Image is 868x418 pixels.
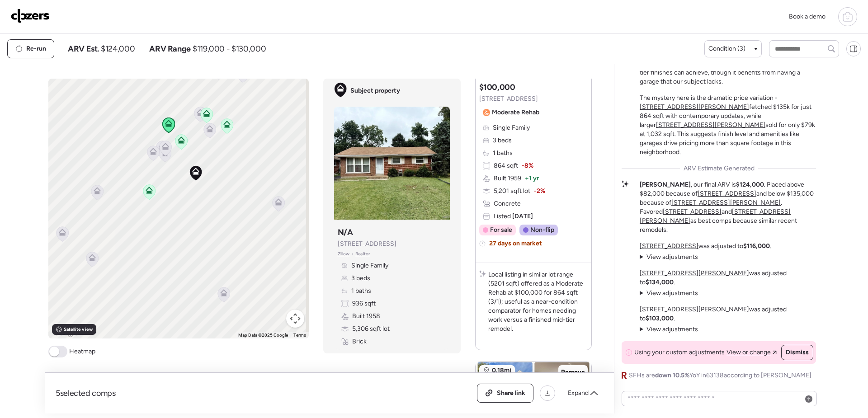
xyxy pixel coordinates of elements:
[561,368,585,377] span: Remove
[786,348,809,357] span: Dismiss
[494,174,521,183] span: Built 1959
[493,149,513,158] span: 1 baths
[338,250,350,258] span: Zillow
[492,366,511,375] span: 0.18mi
[640,305,816,323] p: was adjusted to .
[663,208,722,216] a: [STREET_ADDRESS]
[68,43,99,54] span: ARV Est.
[640,289,698,298] summary: View adjustments
[494,187,530,196] span: 5,201 sqft lot
[736,181,764,188] strong: $124,000
[286,310,304,328] button: Map camera controls
[64,326,93,333] span: Satellite view
[56,388,116,399] span: 5 selected comps
[479,94,538,103] span: [STREET_ADDRESS]
[493,123,530,132] span: Single Family
[352,337,367,346] span: Brick
[490,225,512,235] span: For sale
[646,325,698,333] span: View adjustments
[101,43,135,54] span: $124,000
[494,161,518,170] span: 864 sqft
[646,315,674,322] strong: $103,000
[492,108,539,117] span: Moderate Rehab
[698,190,756,197] a: [STREET_ADDRESS]
[640,269,749,277] a: [STREET_ADDRESS][PERSON_NAME]
[51,327,80,338] img: Google
[726,348,777,357] a: View or change
[640,181,691,188] strong: [PERSON_NAME]
[640,242,771,251] p: was adjusted to .
[789,13,826,20] span: Book a demo
[479,82,515,93] h3: $100,000
[743,242,770,250] strong: $116,000
[149,43,191,54] span: ARV Range
[640,269,816,287] p: was adjusted to .
[11,9,50,23] img: Logo
[655,371,689,379] span: down 10.5%
[726,348,771,357] span: View or change
[656,121,765,129] a: [STREET_ADDRESS][PERSON_NAME]
[708,44,745,53] span: Condition (3)
[640,325,698,334] summary: View adjustments
[493,136,512,145] span: 3 beds
[640,180,816,235] p: , our final ARV is . Placed above $82,000 because of and below $135,000 because of . Favored and ...
[494,212,533,221] span: Listed
[351,250,354,258] span: •
[640,103,749,111] a: [STREET_ADDRESS][PERSON_NAME]
[338,240,396,249] span: [STREET_ADDRESS]
[497,389,525,398] span: Share link
[525,174,539,183] span: + 1 yr
[511,212,533,220] span: [DATE]
[494,199,521,208] span: Concrete
[350,86,400,95] span: Subject property
[352,299,376,308] span: 936 sqft
[568,389,589,398] span: Expand
[351,286,371,296] span: 1 baths
[351,274,370,283] span: 3 beds
[522,161,533,170] span: -8%
[193,43,266,54] span: $119,000 - $130,000
[338,227,353,238] h3: N/A
[293,333,306,338] a: Terms (opens in new tab)
[646,253,698,261] span: View adjustments
[646,278,674,286] strong: $134,000
[352,312,380,321] span: Built 1958
[640,94,816,157] p: The mystery here is the dramatic price variation - fetched $135k for just 864 sqft with contempor...
[684,164,755,173] span: ARV Estimate Generated
[530,225,554,235] span: Non-flip
[489,239,542,248] span: 27 days on market
[646,289,698,297] span: View adjustments
[351,261,388,270] span: Single Family
[69,347,95,356] span: Heatmap
[352,324,390,333] span: 5,306 sqft lot
[640,305,749,313] a: [STREET_ADDRESS][PERSON_NAME]
[488,270,588,333] p: Local listing in similar lot range (5201 sqft) offered as a Moderate Rehab at $100,000 for 864 sq...
[671,199,781,207] a: [STREET_ADDRESS][PERSON_NAME]
[640,242,698,250] a: [STREET_ADDRESS]
[51,327,80,338] a: Open this area in Google Maps (opens a new window)
[238,333,288,338] span: Map Data ©2025 Google
[355,250,370,258] span: Realtor
[634,348,725,357] span: Using your custom adjustments
[640,253,698,262] summary: View adjustments
[629,371,811,380] span: SFHs are YoY in 63138 according to [PERSON_NAME]
[534,187,545,196] span: -2%
[26,44,46,53] span: Re-run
